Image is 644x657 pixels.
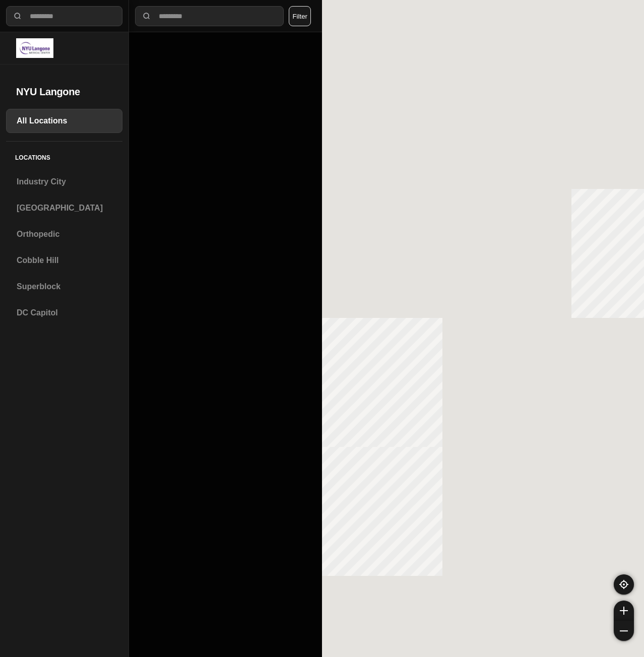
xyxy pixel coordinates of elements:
[619,580,628,589] img: recenter
[17,281,112,293] h3: Superblock
[6,248,122,273] a: Cobble Hill
[13,11,23,21] img: search
[17,254,112,267] h3: Cobble Hill
[16,85,112,99] h2: NYU Langone
[614,574,634,595] button: recenter
[289,6,311,26] button: Filter
[142,11,152,21] img: search
[17,202,112,214] h3: [GEOGRAPHIC_DATA]
[620,607,628,615] img: zoom-in
[17,176,112,188] h3: Industry City
[6,196,122,220] a: [GEOGRAPHIC_DATA]
[6,142,122,170] h5: Locations
[6,170,122,194] a: Industry City
[17,307,112,319] h3: DC Capitol
[6,222,122,246] a: Orthopedic
[620,627,628,635] img: zoom-out
[17,228,112,240] h3: Orthopedic
[6,109,122,133] a: All Locations
[17,115,112,127] h3: All Locations
[6,275,122,299] a: Superblock
[614,601,634,621] button: zoom-in
[16,38,53,58] img: logo
[614,621,634,641] button: zoom-out
[6,301,122,325] a: DC Capitol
